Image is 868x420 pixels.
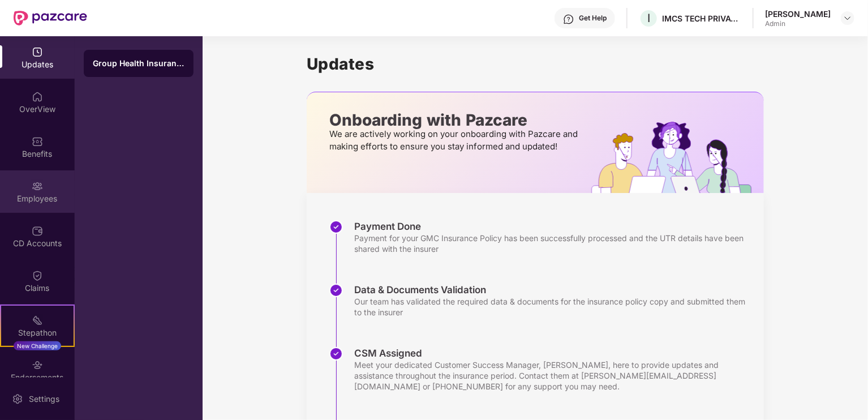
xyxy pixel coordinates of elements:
[32,270,43,281] img: svg+xml;base64,PHN2ZyBpZD0iQ2xhaW0iIHhtbG5zPSJodHRwOi8vd3d3LnczLm9yZy8yMDAwL3N2ZyIgd2lkdGg9IjIwIi...
[563,14,574,25] img: svg+xml;base64,PHN2ZyBpZD0iSGVscC0zMngzMiIgeG1sbnM9Imh0dHA6Ly93d3cudzMub3JnLzIwMDAvc3ZnIiB3aWR0aD...
[14,11,87,25] img: New Pazcare Logo
[591,122,764,193] img: hrOnboarding
[354,347,753,359] div: CSM Assigned
[32,359,43,371] img: svg+xml;base64,PHN2ZyBpZD0iRW5kb3JzZW1lbnRzIiB4bWxucz0iaHR0cDovL3d3dy53My5vcmcvMjAwMC9zdmciIHdpZH...
[579,14,607,23] div: Get Help
[32,46,43,58] img: svg+xml;base64,PHN2ZyBpZD0iVXBkYXRlZCIgeG1sbnM9Imh0dHA6Ly93d3cudzMub3JnLzIwMDAvc3ZnIiB3aWR0aD0iMj...
[32,225,43,237] img: svg+xml;base64,PHN2ZyBpZD0iQ0RfQWNjb3VudHMiIGRhdGEtbmFtZT0iQ0QgQWNjb3VudHMiIHhtbG5zPSJodHRwOi8vd3...
[329,115,581,125] p: Onboarding with Pazcare
[354,220,753,233] div: Payment Done
[843,14,852,23] img: svg+xml;base64,PHN2ZyBpZD0iRHJvcGRvd24tMzJ4MzIiIHhtbG5zPSJodHRwOi8vd3d3LnczLm9yZy8yMDAwL3N2ZyIgd2...
[329,128,581,153] p: We are actively working on your onboarding with Pazcare and making efforts to ensure you stay inf...
[32,136,43,147] img: svg+xml;base64,PHN2ZyBpZD0iQmVuZWZpdHMiIHhtbG5zPSJodHRwOi8vd3d3LnczLm9yZy8yMDAwL3N2ZyIgd2lkdGg9Ij...
[32,91,43,102] img: svg+xml;base64,PHN2ZyBpZD0iSG9tZSIgeG1sbnM9Imh0dHA6Ly93d3cudzMub3JnLzIwMDAvc3ZnIiB3aWR0aD0iMjAiIG...
[329,220,343,234] img: svg+xml;base64,PHN2ZyBpZD0iU3RlcC1Eb25lLTMyeDMyIiB4bWxucz0iaHR0cDovL3d3dy53My5vcmcvMjAwMC9zdmciIH...
[14,341,61,350] div: New Challenge
[93,58,184,69] div: Group Health Insurance
[647,11,650,25] span: I
[354,284,753,296] div: Data & Documents Validation
[765,8,831,19] div: [PERSON_NAME]
[1,327,74,338] div: Stepathon
[329,284,343,297] img: svg+xml;base64,PHN2ZyBpZD0iU3RlcC1Eb25lLTMyeDMyIiB4bWxucz0iaHR0cDovL3d3dy53My5vcmcvMjAwMC9zdmciIH...
[354,233,753,254] div: Payment for your GMC Insurance Policy has been successfully processed and the UTR details have be...
[12,393,23,405] img: svg+xml;base64,PHN2ZyBpZD0iU2V0dGluZy0yMHgyMCIgeG1sbnM9Imh0dHA6Ly93d3cudzMub3JnLzIwMDAvc3ZnIiB3aW...
[354,296,753,318] div: Our team has validated the required data & documents for the insurance policy copy and submitted ...
[32,315,43,326] img: svg+xml;base64,PHN2ZyB4bWxucz0iaHR0cDovL3d3dy53My5vcmcvMjAwMC9zdmciIHdpZHRoPSIyMSIgaGVpZ2h0PSIyMC...
[662,13,741,24] div: IMCS TECH PRIVATE LIMITED
[25,393,63,405] div: Settings
[354,359,753,392] div: Meet your dedicated Customer Success Manager, [PERSON_NAME], here to provide updates and assistan...
[307,54,764,74] h1: Updates
[765,19,831,28] div: Admin
[329,347,343,361] img: svg+xml;base64,PHN2ZyBpZD0iU3RlcC1Eb25lLTMyeDMyIiB4bWxucz0iaHR0cDovL3d3dy53My5vcmcvMjAwMC9zdmciIH...
[32,181,43,192] img: svg+xml;base64,PHN2ZyBpZD0iRW1wbG95ZWVzIiB4bWxucz0iaHR0cDovL3d3dy53My5vcmcvMjAwMC9zdmciIHdpZHRoPS...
